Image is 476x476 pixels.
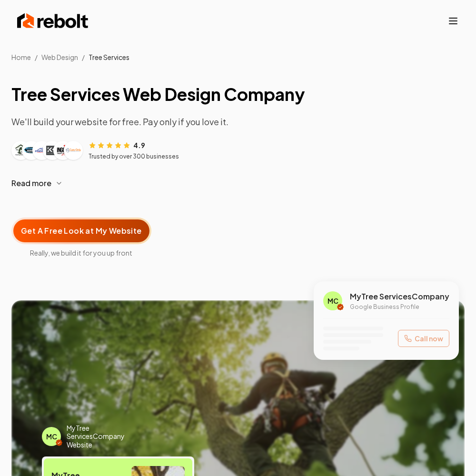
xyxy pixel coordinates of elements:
[11,202,151,258] a: Get A Free Look at My WebsiteReally, we build it for you up front
[89,53,129,61] span: Tree Services
[350,303,449,311] p: Google Business Profile
[67,424,143,449] span: My Tree Services Company Website
[327,296,338,306] span: MC
[13,143,29,158] img: Customer logo 1
[46,432,57,441] span: MC
[55,143,70,158] img: Customer logo 5
[41,53,78,61] span: Web Design
[45,143,60,158] img: Customer logo 4
[17,11,89,30] img: Rebolt Logo
[11,218,151,244] button: Get A Free Look at My Website
[21,225,142,237] span: Get A Free Look at My Website
[11,141,83,160] div: Customer logos
[11,85,465,104] h1: Tree Services Web Design Company
[82,52,85,62] li: /
[11,115,465,129] p: We'll build your website for free. Pay only if you love it.
[133,140,145,150] span: 4.9
[350,291,449,302] span: My Tree Services Company
[11,178,51,189] span: Read more
[89,140,145,150] div: Rating: 4.9 out of 5 stars
[89,153,179,160] p: Trusted by over 300 businesses
[34,143,50,158] img: Customer logo 3
[11,140,465,160] article: Customer reviews
[11,248,151,258] span: Really, we build it for you up front
[11,172,465,195] button: Read more
[24,143,39,158] img: Customer logo 2
[66,143,81,158] img: Customer logo 6
[11,53,31,61] a: Home
[35,52,38,62] li: /
[447,15,459,27] button: Toggle mobile menu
